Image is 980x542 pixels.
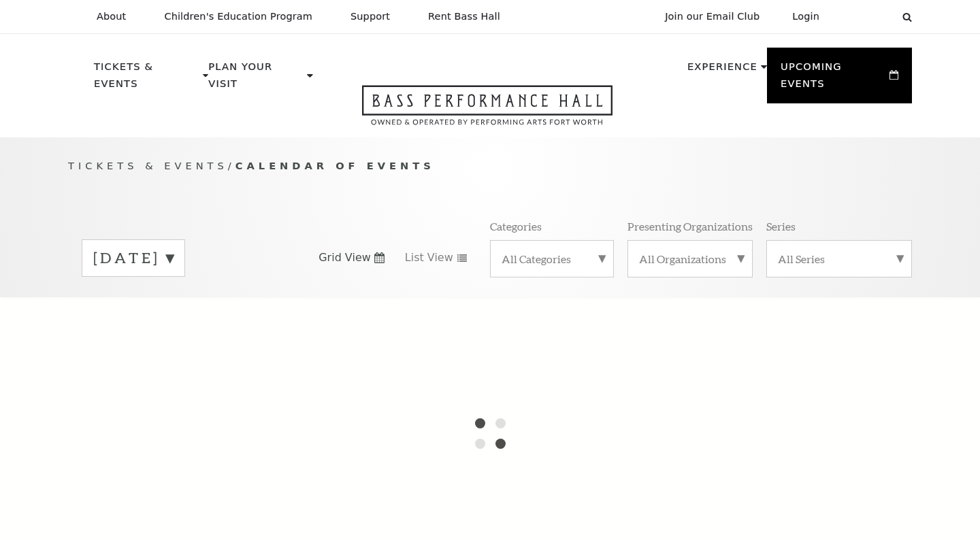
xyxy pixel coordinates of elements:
[627,219,753,233] p: Presenting Organizations
[318,250,371,265] span: Grid View
[350,11,390,22] p: Support
[405,250,453,265] span: List View
[235,160,435,171] span: Calendar of Events
[94,58,199,100] p: Tickets & Events
[97,11,126,22] p: About
[841,10,889,23] select: Select:
[428,11,500,22] p: Rent Bass Hall
[164,11,312,22] p: Children's Education Program
[490,219,542,233] p: Categories
[687,58,757,83] p: Experience
[93,248,174,269] label: [DATE]
[68,158,912,175] p: /
[502,252,602,266] label: All Categories
[639,252,741,266] label: All Organizations
[781,58,886,100] p: Upcoming Events
[778,252,900,266] label: All Series
[766,219,796,233] p: Series
[68,160,228,171] span: Tickets & Events
[208,58,304,100] p: Plan Your Visit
